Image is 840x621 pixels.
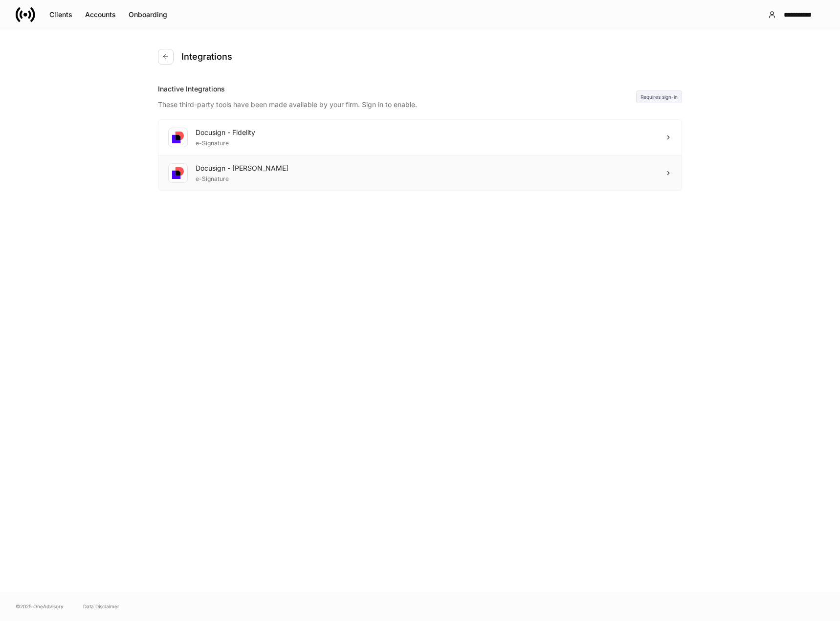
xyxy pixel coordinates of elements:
a: Data Disclaimer [83,602,119,610]
h4: Integrations [181,51,232,63]
div: Clients [49,10,72,20]
div: e-Signature [196,137,255,147]
div: Docusign - Fidelity [196,128,255,137]
div: Accounts [85,10,116,20]
div: Inactive Integrations [158,84,636,94]
button: Accounts [79,7,122,22]
button: Clients [43,7,79,22]
div: Docusign - [PERSON_NAME] [196,163,288,173]
div: These third-party tools have been made available by your firm. Sign in to enable. [158,94,636,110]
span: © 2025 OneAdvisory [16,602,64,610]
div: e-Signature [196,173,288,183]
button: Onboarding [122,7,174,22]
div: Requires sign-in [636,90,682,103]
div: Onboarding [129,10,167,20]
